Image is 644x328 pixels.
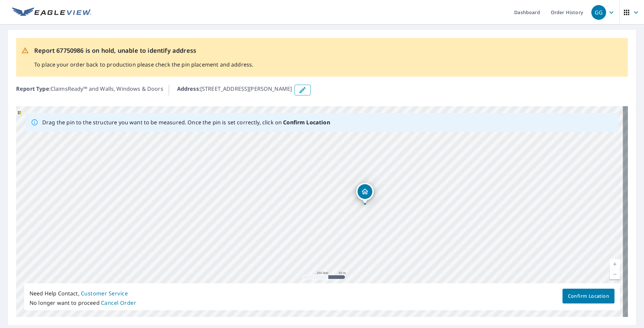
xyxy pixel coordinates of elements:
[16,85,163,95] p: : ClaimsReady™ and Walls, Windows & Doors
[177,85,199,92] b: Address
[610,259,620,269] a: Current Level 17, Zoom In
[81,289,128,298] button: Customer Service
[591,5,606,20] div: GG
[16,85,49,92] b: Report Type
[568,292,609,300] span: Confirm Location
[101,298,137,307] button: Cancel Order
[177,85,292,95] p: : [STREET_ADDRESS][PERSON_NAME]
[562,289,614,303] button: Confirm Location
[283,119,330,126] b: Confirm Location
[356,183,374,204] div: Dropped pin, building 1, Residential property, 6420 Ganzer Rd E Denton, TX 76207
[610,269,620,279] a: Current Level 17, Zoom Out
[30,298,136,307] p: No longer want to proceed
[42,118,330,126] p: Drag the pin to the structure you want to be measured. Once the pin is set correctly, click on
[34,46,253,55] p: Report 67750986 is on hold, unable to identify address
[30,289,136,298] p: Need Help Contact,
[12,7,91,17] img: EV Logo
[34,60,253,69] p: To place your order back to production please check the pin placement and address.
